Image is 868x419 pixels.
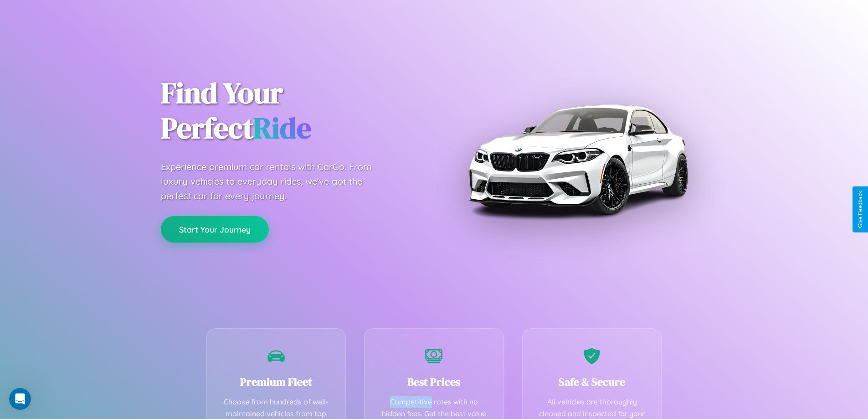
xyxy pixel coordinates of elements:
h3: Premium Fleet [221,374,332,389]
h3: Best Prices [378,374,490,389]
button: Start Your Journey [161,216,269,243]
span: Ride [253,108,311,148]
h1: Find Your Perfect [161,76,421,146]
p: Experience premium car rentals with CarGo. From luxury vehicles to everyday rides, we've got the ... [161,160,389,203]
h3: Safe & Secure [536,374,648,389]
div: Give Feedback [857,191,863,228]
img: Premium BMW car rental vehicle [464,46,692,274]
iframe: Intercom live chat [9,388,31,410]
